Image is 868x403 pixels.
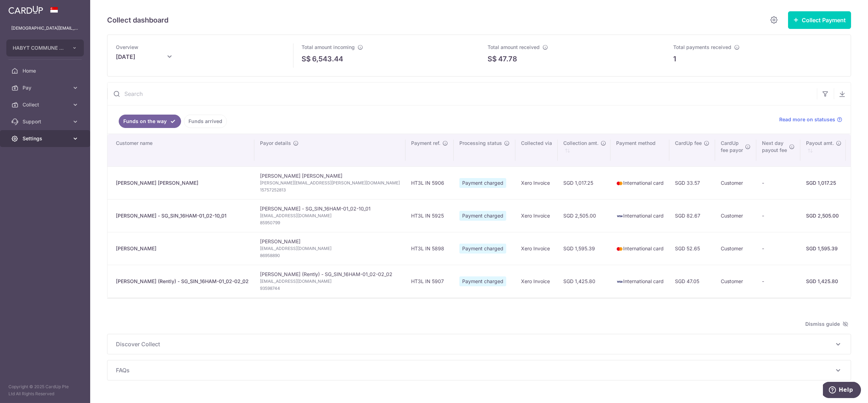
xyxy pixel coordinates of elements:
[610,265,669,298] td: International card
[806,245,840,252] div: SGD 1,595.39
[405,199,454,232] td: HT3L IN 5925
[669,199,715,232] td: SGD 82.67
[312,54,343,64] p: 6,543.44
[260,219,400,226] span: 85950799
[13,44,65,51] span: HABYT COMMUNE SINGAPORE 1 PTE LTD
[616,278,623,285] img: visa-sm-192604c4577d2d35970c8ed26b86981c2741ebd56154ab54ad91a526f0f24972.png
[806,212,840,219] div: SGD 2,505.00
[459,211,506,221] span: Payment charged
[260,285,400,292] span: 93598744
[806,179,840,187] div: SGD 1,017.25
[669,166,715,199] td: SGD 33.57
[756,134,800,166] th: Next daypayout fee
[674,54,676,64] p: 1
[405,265,454,298] td: HT3L IN 5907
[116,212,249,219] div: [PERSON_NAME] - SG_SIN_16HAM-01_02-10_01
[616,213,623,220] img: visa-sm-192604c4577d2d35970c8ed26b86981c2741ebd56154ab54ad91a526f0f24972.png
[756,265,800,298] td: -
[674,44,732,50] span: Total payments received
[23,84,69,91] span: Pay
[558,232,610,265] td: SGD 1,595.39
[254,265,405,298] td: [PERSON_NAME] (Rently) - SG_SIN_16HAM-01_02-02_02
[260,212,400,219] span: [EMAIL_ADDRESS][DOMAIN_NAME]
[23,101,69,108] span: Collect
[302,44,355,50] span: Total amount incoming
[762,140,787,154] span: Next day payout fee
[715,134,756,166] th: CardUpfee payor
[459,244,506,254] span: Payment charged
[302,54,311,64] span: S$
[669,134,715,166] th: CardUp fee
[8,6,43,14] img: CardUp
[715,199,756,232] td: Customer
[116,366,842,374] p: FAQs
[260,140,291,147] span: Payor details
[610,199,669,232] td: International card
[16,5,30,11] span: Help
[23,118,69,125] span: Support
[515,134,558,166] th: Collected via
[515,166,558,199] td: Xero Invoice
[616,180,623,187] img: mastercard-sm-87a3fd1e0bddd137fecb07648320f44c262e2538e7db6024463105ddbc961eb2.png
[788,11,851,29] button: Collect Payment
[116,44,138,50] span: Overview
[800,134,846,166] th: Payout amt. : activate to sort column ascending
[779,116,835,123] span: Read more on statuses
[459,276,506,286] span: Payment charged
[488,54,497,64] span: S$
[260,278,400,285] span: [EMAIL_ADDRESS][DOMAIN_NAME]
[616,245,623,252] img: mastercard-sm-87a3fd1e0bddd137fecb07648320f44c262e2538e7db6024463105ddbc961eb2.png
[119,115,181,128] a: Funds on the way
[558,265,610,298] td: SGD 1,425.80
[675,140,702,147] span: CardUp fee
[669,232,715,265] td: SGD 52.65
[515,265,558,298] td: Xero Invoice
[459,178,506,188] span: Payment charged
[823,382,861,399] iframe: Opens a widget where you can find more information
[610,232,669,265] td: International card
[254,134,405,166] th: Payor details
[254,166,405,199] td: [PERSON_NAME] [PERSON_NAME]
[515,199,558,232] td: Xero Invoice
[715,232,756,265] td: Customer
[254,199,405,232] td: [PERSON_NAME] - SG_SIN_16HAM-01_02-10_01
[23,135,69,142] span: Settings
[405,232,454,265] td: HT3L IN 5898
[405,166,454,199] td: HT3L IN 5906
[260,252,400,259] span: 86958890
[260,187,400,194] span: 15757252813
[107,83,817,105] input: Search
[715,166,756,199] td: Customer
[779,116,842,123] a: Read more on statuses
[454,134,515,166] th: Processing status
[806,278,840,285] div: SGD 1,425.80
[6,39,84,56] button: HABYT COMMUNE SINGAPORE 1 PTE LTD
[806,140,834,147] span: Payout amt.
[669,265,715,298] td: SGD 47.05
[184,115,227,128] a: Funds arrived
[254,232,405,265] td: [PERSON_NAME]
[558,134,610,166] th: Collection amt. : activate to sort column ascending
[405,134,454,166] th: Payment ref.
[610,134,669,166] th: Payment method
[11,25,79,32] p: [DEMOGRAPHIC_DATA][EMAIL_ADDRESS][DOMAIN_NAME]
[756,166,800,199] td: -
[116,366,834,374] span: FAQs
[459,140,502,147] span: Processing status
[260,245,400,252] span: [EMAIL_ADDRESS][DOMAIN_NAME]
[756,232,800,265] td: -
[116,278,249,285] div: [PERSON_NAME] (Rently) - SG_SIN_16HAM-01_02-02_02
[515,232,558,265] td: Xero Invoice
[498,54,517,64] p: 47.78
[715,265,756,298] td: Customer
[116,340,842,348] p: Discover Collect
[563,140,599,147] span: Collection amt.
[116,179,249,187] div: [PERSON_NAME] [PERSON_NAME]
[756,199,800,232] td: -
[107,14,168,26] h5: Collect dashboard
[488,44,540,50] span: Total amount received
[721,140,743,154] span: CardUp fee payor
[260,179,400,187] span: [PERSON_NAME][EMAIL_ADDRESS][PERSON_NAME][DOMAIN_NAME]
[116,245,249,252] div: [PERSON_NAME]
